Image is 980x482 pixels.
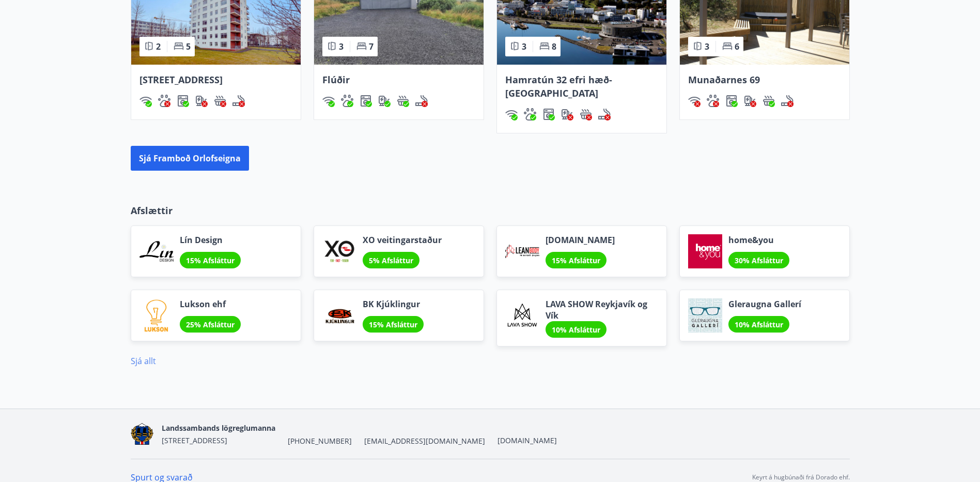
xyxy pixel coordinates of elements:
[186,255,235,265] span: 15% Afsláttur
[763,95,775,107] img: h89QDIuHlAdpqTriuIvuEWkTH976fOgBEOOeu1mi.svg
[156,41,161,52] span: 2
[725,95,738,107] img: Dl16BY4EX9PAW649lg1C3oBuIaAsR6QVDQBO2cTm.svg
[139,95,152,107] div: Þráðlaust net
[139,73,223,86] span: [STREET_ADDRESS]
[131,146,249,171] button: Sjá framboð orlofseigna
[158,95,170,107] img: pxcaIm5dSOV3FS4whs1soiYWTwFQvksT25a9J10C.svg
[180,298,241,310] span: Lukson ehf
[728,234,789,246] span: home&you
[131,204,850,217] p: Afslættir
[162,423,275,433] span: Landssambands lögreglumanna
[522,41,526,52] span: 3
[131,355,156,367] a: Sjá allt
[339,41,344,52] span: 3
[214,95,226,107] img: h89QDIuHlAdpqTriuIvuEWkTH976fOgBEOOeu1mi.svg
[288,436,352,446] span: [PHONE_NUMBER]
[195,95,208,107] div: Hleðslustöð fyrir rafbíla
[524,108,536,120] div: Gæludýr
[369,320,417,329] span: 15% Afsláttur
[735,255,783,265] span: 30% Afsláttur
[397,95,409,107] div: Heitur pottur
[781,95,794,107] img: QNIUl6Cv9L9rHgMXwuzGLuiJOj7RKqxk9mBFPqjq.svg
[186,320,235,329] span: 25% Afsláttur
[688,95,701,107] img: HJRyFFsYp6qjeUYhR4dAD8CaCEsnIFYZ05miwXoh.svg
[688,73,760,86] span: Munaðarnes 69
[707,95,719,107] img: pxcaIm5dSOV3FS4whs1soiYWTwFQvksT25a9J10C.svg
[744,95,756,107] div: Hleðslustöð fyrir rafbíla
[378,95,391,107] div: Hleðslustöð fyrir rafbíla
[546,298,658,321] span: LAVA SHOW Reykjavík og Vík
[781,95,794,107] div: Reykingar / Vape
[546,234,615,246] span: [DOMAIN_NAME]
[195,95,208,107] img: nH7E6Gw2rvWFb8XaSdRp44dhkQaj4PJkOoRYItBQ.svg
[705,41,709,52] span: 3
[363,298,424,310] span: BK Kjúklingur
[232,95,245,107] div: Reykingar / Vape
[524,108,536,120] img: pxcaIm5dSOV3FS4whs1soiYWTwFQvksT25a9J10C.svg
[552,41,556,52] span: 8
[561,108,573,120] div: Hleðslustöð fyrir rafbíla
[232,95,245,107] img: QNIUl6Cv9L9rHgMXwuzGLuiJOj7RKqxk9mBFPqjq.svg
[415,95,428,107] img: QNIUl6Cv9L9rHgMXwuzGLuiJOj7RKqxk9mBFPqjq.svg
[139,95,152,107] img: HJRyFFsYp6qjeUYhR4dAD8CaCEsnIFYZ05miwXoh.svg
[378,95,391,107] img: nH7E6Gw2rvWFb8XaSdRp44dhkQaj4PJkOoRYItBQ.svg
[728,298,801,310] span: Gleraugna Gallerí
[322,73,350,86] span: Flúðir
[598,108,611,120] div: Reykingar / Vape
[505,108,518,120] div: Þráðlaust net
[763,95,775,107] div: Heitur pottur
[415,95,428,107] div: Reykingar / Vape
[360,95,372,107] img: Dl16BY4EX9PAW649lg1C3oBuIaAsR6QVDQBO2cTm.svg
[505,108,518,120] img: HJRyFFsYp6qjeUYhR4dAD8CaCEsnIFYZ05miwXoh.svg
[131,423,154,445] img: 1cqKbADZNYZ4wXUG0EC2JmCwhQh0Y6EN22Kw4FTY.png
[580,108,592,120] img: h89QDIuHlAdpqTriuIvuEWkTH976fOgBEOOeu1mi.svg
[162,435,227,445] span: [STREET_ADDRESS]
[341,95,353,107] div: Gæludýr
[542,108,555,120] img: Dl16BY4EX9PAW649lg1C3oBuIaAsR6QVDQBO2cTm.svg
[180,234,241,246] span: Lín Design
[341,95,353,107] img: pxcaIm5dSOV3FS4whs1soiYWTwFQvksT25a9J10C.svg
[598,108,611,120] img: QNIUl6Cv9L9rHgMXwuzGLuiJOj7RKqxk9mBFPqjq.svg
[735,41,739,52] span: 6
[177,95,189,107] img: Dl16BY4EX9PAW649lg1C3oBuIaAsR6QVDQBO2cTm.svg
[322,95,335,107] img: HJRyFFsYp6qjeUYhR4dAD8CaCEsnIFYZ05miwXoh.svg
[322,95,335,107] div: Þráðlaust net
[688,95,701,107] div: Þráðlaust net
[744,95,756,107] img: nH7E6Gw2rvWFb8XaSdRp44dhkQaj4PJkOoRYItBQ.svg
[725,95,738,107] div: Þvottavél
[735,320,783,329] span: 10% Afsláttur
[177,95,189,107] div: Þvottavél
[542,108,555,120] div: Þvottavél
[369,255,413,265] span: 5% Afsláttur
[552,255,600,265] span: 15% Afsláttur
[552,325,600,335] span: 10% Afsláttur
[497,435,557,445] a: [DOMAIN_NAME]
[397,95,409,107] img: h89QDIuHlAdpqTriuIvuEWkTH976fOgBEOOeu1mi.svg
[580,108,592,120] div: Heitur pottur
[364,436,485,446] span: [EMAIL_ADDRESS][DOMAIN_NAME]
[186,41,191,52] span: 5
[505,73,612,99] span: Hamratún 32 efri hæð- [GEOGRAPHIC_DATA]
[707,95,719,107] div: Gæludýr
[561,108,573,120] img: nH7E6Gw2rvWFb8XaSdRp44dhkQaj4PJkOoRYItBQ.svg
[214,95,226,107] div: Heitur pottur
[369,41,374,52] span: 7
[158,95,170,107] div: Gæludýr
[360,95,372,107] div: Þvottavél
[752,473,850,482] p: Keyrt á hugbúnaði frá Dorado ehf.
[363,234,442,246] span: XO veitingarstaður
